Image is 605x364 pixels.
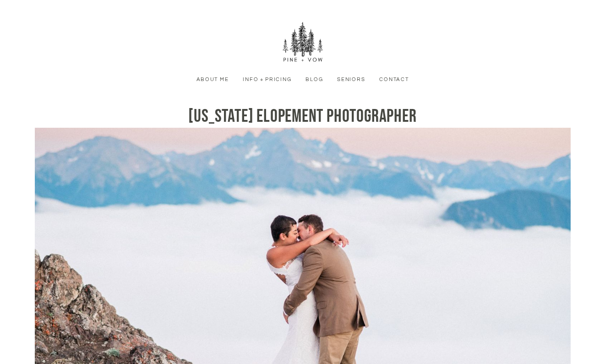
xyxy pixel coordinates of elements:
[375,76,414,84] a: Contact
[191,76,234,84] a: About Me
[301,76,328,84] a: Blog
[332,76,370,84] a: Seniors
[238,76,296,84] a: Info + Pricing
[282,22,323,63] img: Pine + Vow
[188,105,416,127] span: [US_STATE] Elopement Photographer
